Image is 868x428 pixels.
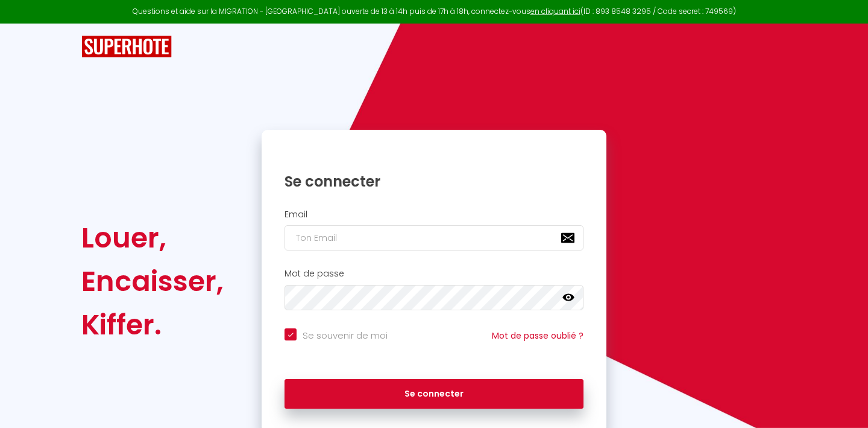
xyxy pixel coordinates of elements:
[285,379,583,409] button: Se connecter
[285,225,583,251] input: Ton Email
[492,330,583,342] a: Mot de passe oublié ?
[530,6,580,16] a: en cliquant ici
[285,269,583,279] h2: Mot de passe
[81,36,172,58] img: SuperHote logo
[81,303,224,347] div: Kiffer.
[81,216,224,260] div: Louer,
[285,172,583,191] h1: Se connecter
[81,260,224,303] div: Encaisser,
[285,209,583,220] h2: Email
